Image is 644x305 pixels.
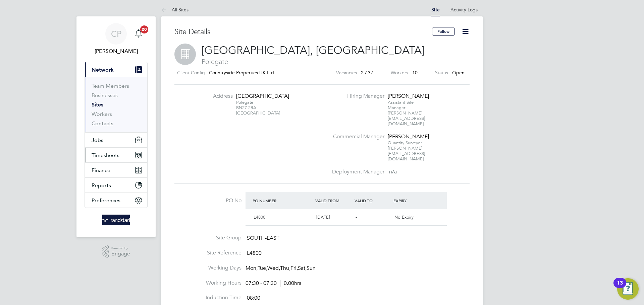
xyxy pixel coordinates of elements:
[388,93,430,100] div: [PERSON_NAME]
[452,70,465,76] span: Open
[111,29,121,38] span: CP
[177,69,205,77] label: Client Config
[388,133,430,140] div: [PERSON_NAME]
[246,265,258,272] span: Mon,
[391,69,408,77] label: Workers
[132,23,145,45] a: 20
[92,92,118,98] a: Businesses
[388,110,425,127] span: [PERSON_NAME][EMAIL_ADDRESS][DOMAIN_NAME]
[617,283,623,292] div: 13
[92,182,111,188] span: Reports
[174,27,432,37] h3: Site Details
[140,25,148,33] span: 20
[92,152,119,158] span: Timesheets
[85,193,147,208] button: Preferences
[254,214,265,220] span: L4800
[251,195,314,207] div: PO Number
[174,57,470,66] span: Polegate
[290,265,298,272] span: Fri,
[328,93,384,100] label: Hiring Manager
[617,278,639,300] button: Open Resource Center, 13 new notifications
[328,168,384,175] label: Deployment Manager
[432,27,455,36] button: Follow
[388,140,422,146] span: Quantity Surveyor
[92,111,112,117] a: Workers
[196,93,233,100] label: Address
[76,16,156,237] nav: Main navigation
[111,251,130,257] span: Engage
[336,69,357,77] label: Vacancies
[92,167,110,173] span: Finance
[316,214,330,220] span: [DATE]
[174,197,241,204] label: PO No
[85,62,147,77] button: Network
[174,294,241,301] label: Induction Time
[394,214,414,220] span: No Expiry
[280,280,301,287] span: 0.00hrs
[102,215,130,225] img: randstad-logo-retina.png
[85,133,147,147] button: Jobs
[85,148,147,162] button: Timesheets
[85,77,147,132] div: Network
[174,264,241,272] label: Working Days
[435,69,448,77] label: Status
[307,265,316,272] span: Sun
[246,280,301,287] div: 07:30 - 07:30
[247,250,262,256] span: L4800
[258,265,267,272] span: Tue,
[412,70,418,76] span: 10
[174,234,241,241] label: Site Group
[209,70,274,76] span: Countryside Properties UK Ltd
[92,101,103,108] a: Sites
[431,7,440,13] a: Site
[356,214,357,220] span: -
[267,265,280,272] span: Wed,
[392,195,431,207] div: Expiry
[328,133,384,140] label: Commercial Manager
[85,23,148,55] a: CP[PERSON_NAME]
[389,168,397,175] span: n/a
[102,245,130,258] a: Powered byEngage
[174,280,241,287] label: Working Hours
[92,120,113,127] a: Contacts
[161,7,189,13] a: All Sites
[450,7,478,13] a: Activity Logs
[388,145,425,162] span: [PERSON_NAME][EMAIL_ADDRESS][DOMAIN_NAME]
[111,245,130,251] span: Powered by
[388,99,414,110] span: Assistant Site Manager
[236,100,278,116] div: Polegate BN27 2RA [GEOGRAPHIC_DATA]
[85,215,148,225] a: Go to home page
[247,295,260,302] span: 08:00
[85,47,148,55] span: Ciaran Poole
[353,195,392,207] div: Valid To
[174,249,241,256] label: Site Reference
[92,67,114,73] span: Network
[202,44,424,57] span: [GEOGRAPHIC_DATA], [GEOGRAPHIC_DATA]
[314,195,353,207] div: Valid From
[280,265,290,272] span: Thu,
[236,93,278,100] div: [GEOGRAPHIC_DATA]
[85,178,147,193] button: Reports
[298,265,307,272] span: Sat,
[247,235,279,241] span: SOUTH-EAST
[92,197,120,204] span: Preferences
[92,83,129,89] a: Team Members
[92,137,103,143] span: Jobs
[361,70,373,76] span: 2 / 37
[85,163,147,177] button: Finance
